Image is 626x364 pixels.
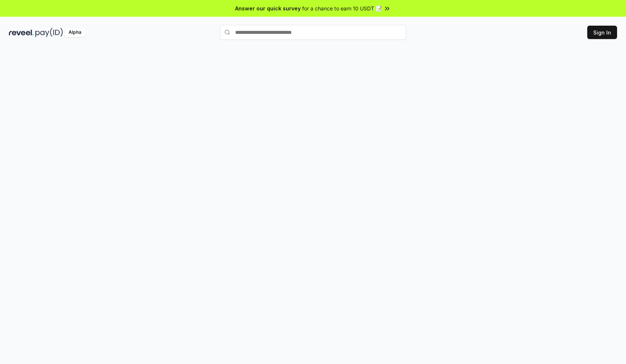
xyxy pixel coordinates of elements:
[235,4,301,12] span: Answer our quick survey
[9,28,34,37] img: reveel_dark
[35,28,63,37] img: pay_id
[64,28,85,37] div: Alpha
[587,26,617,39] button: Sign In
[302,4,382,12] span: for a chance to earn 10 USDT 📝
